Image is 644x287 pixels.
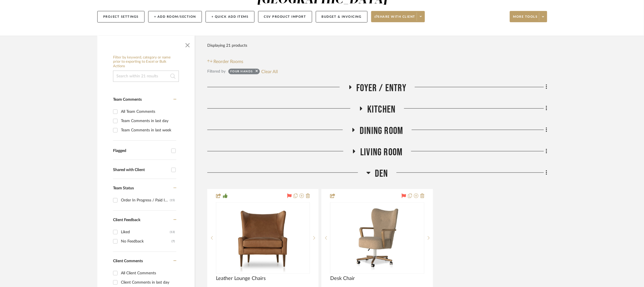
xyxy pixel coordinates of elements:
button: Share with client [371,11,425,22]
span: Client Feedback [113,218,140,222]
span: More tools [513,15,538,23]
button: Close [182,39,193,50]
input: Search within 21 results [113,71,179,82]
span: Desk Chair [330,275,355,282]
div: All Client Comments [121,269,175,278]
div: All Team Comments [121,107,175,116]
button: Clear All [261,68,278,75]
div: (7) [172,237,175,246]
span: Living Room [360,146,402,158]
div: Order In Progress / Paid In Full w/ Freight, No Balance due [121,196,170,205]
button: + Quick Add Items [206,11,255,23]
div: (15) [170,196,175,205]
span: Foyer / Entry [357,82,407,94]
div: Four Hands [230,69,253,75]
div: Shared with Client [113,168,168,172]
button: More tools [510,11,547,22]
div: Filtered by [207,68,226,75]
img: Desk Chair [342,203,412,273]
span: Client Comments [113,259,143,263]
span: Team Status [113,186,134,190]
button: Project Settings [97,11,145,23]
h6: Filter by keyword, category or name prior to exporting to Excel or Bulk Actions [113,55,179,69]
div: Team Comments in last day [121,116,175,125]
button: Reorder Rooms [207,58,244,65]
button: + Add Room/Section [148,11,202,23]
div: Flagged [113,149,168,153]
span: Team Comments [113,98,142,102]
span: Den [375,168,388,180]
div: Client Comments in last day [121,278,175,287]
div: No Feedback [121,237,172,246]
span: Share with client [375,15,416,23]
div: Displaying 21 products [207,40,247,51]
span: Kitchen [367,104,395,116]
div: Team Comments in last week [121,126,175,135]
span: Dining Room [360,125,403,137]
button: CSV Product Import [258,11,312,23]
button: Budget & Invoicing [316,11,368,23]
span: Reorder Rooms [214,58,244,65]
span: Leather Lounge Chairs [216,275,266,282]
div: (13) [170,228,175,237]
img: Leather Lounge Chairs [228,203,298,273]
div: Liked [121,228,170,237]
